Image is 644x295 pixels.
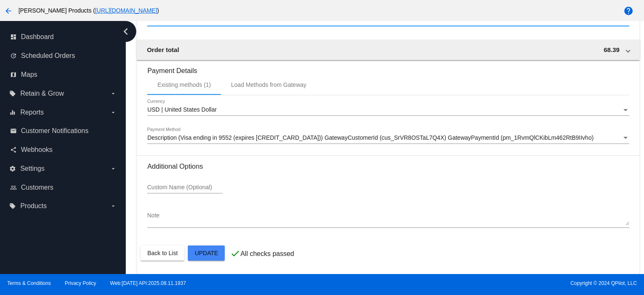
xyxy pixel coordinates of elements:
i: update [10,52,17,59]
div: Load Methods from Gateway [231,81,306,88]
span: Scheduled Orders [21,52,75,60]
i: map [10,71,17,78]
span: Back to List [147,250,177,256]
a: [URL][DOMAIN_NAME] [95,7,157,14]
a: email Customer Notifications [10,124,117,138]
span: Maps [21,71,37,78]
span: [PERSON_NAME] Products ( ) [18,7,159,14]
i: share [10,146,17,153]
span: 68.39 [604,46,620,53]
i: arrow_drop_down [110,165,117,172]
mat-icon: help [623,6,634,16]
a: Terms & Conditions [7,280,51,286]
a: dashboard Dashboard [10,30,117,44]
i: local_offer [9,90,16,97]
a: share Webhooks [10,143,117,157]
i: arrow_drop_down [110,109,117,116]
a: update Scheduled Orders [10,49,117,63]
mat-icon: check [230,248,240,258]
i: arrow_drop_down [110,203,117,209]
span: Customer Notifications [21,127,88,135]
input: Custom Name (Optional) [147,184,223,191]
span: Dashboard [21,33,54,41]
i: settings [9,165,16,172]
mat-select: Currency [147,107,629,113]
i: local_offer [9,203,16,209]
span: USD | United States Dollar [147,106,216,113]
a: Privacy Policy [65,280,96,286]
div: Existing methods (1) [157,81,211,88]
mat-expansion-panel-header: Order total 68.39 [137,40,639,60]
p: All checks passed [240,250,294,258]
span: Order total [147,46,179,53]
i: email [10,128,17,134]
i: people_outline [10,184,17,191]
button: Update [188,245,225,261]
i: dashboard [10,34,17,40]
mat-icon: arrow_back [3,6,13,16]
i: equalizer [9,109,16,116]
span: Description (Visa ending in 9552 (expires [CREDIT_CARD_DATA])) GatewayCustomerId (cus_SrVR8OSTaL7... [147,134,593,141]
span: Settings [20,165,44,172]
h3: Payment Details [147,60,629,75]
a: map Maps [10,68,117,81]
h3: Additional Options [147,162,629,170]
span: Retain & Grow [20,90,64,97]
button: Back to List [140,245,184,261]
mat-select: Payment Method [147,135,629,141]
span: Products [20,202,47,210]
a: people_outline Customers [10,181,117,194]
span: Reports [20,109,44,116]
i: arrow_drop_down [110,90,117,97]
span: Customers [21,184,53,191]
a: Web:[DATE] API:2025.08.11.1937 [110,280,186,286]
span: Update [195,250,218,256]
span: Copyright © 2024 QPilot, LLC [329,280,637,286]
span: Webhooks [21,146,52,154]
i: chevron_left [119,25,132,38]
